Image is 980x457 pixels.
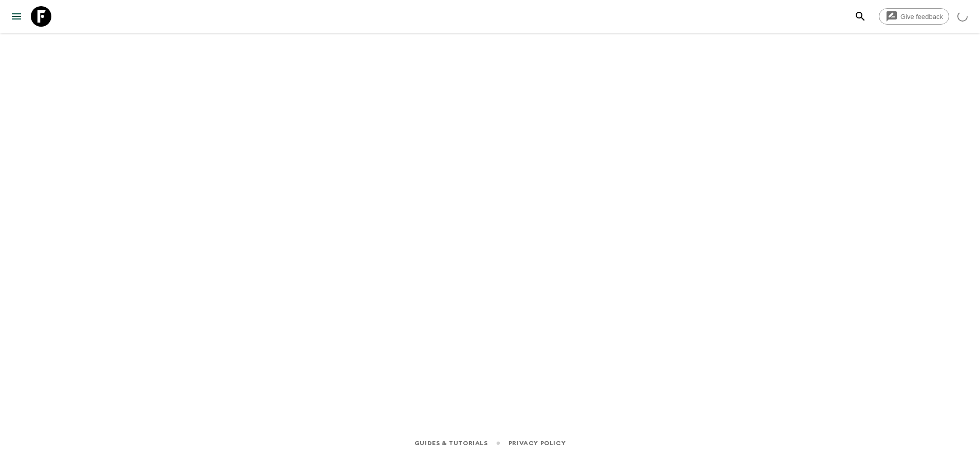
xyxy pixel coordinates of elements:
[879,8,949,25] a: Give feedback
[850,6,871,27] button: search adventures
[414,438,488,449] a: Guides & Tutorials
[895,13,949,21] span: Give feedback
[508,438,566,449] a: Privacy Policy
[6,6,27,27] button: menu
